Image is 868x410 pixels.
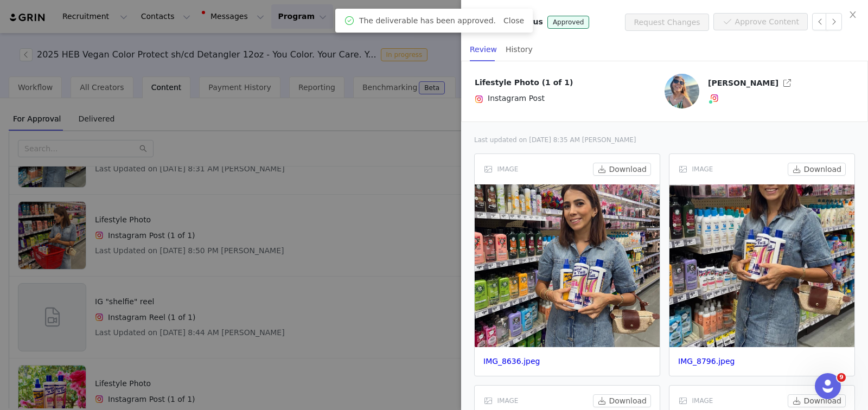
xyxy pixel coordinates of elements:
[692,164,713,174] span: IMAGE
[497,396,519,406] span: IMAGE
[837,373,846,382] span: 9
[497,164,519,174] span: IMAGE
[710,94,719,102] img: instagram.svg
[359,15,496,27] span: The deliverable has been approved.
[665,74,699,108] img: 29fbd64a-aec0-4ad6-96fb-4b02b2c9ea28.jpg
[669,184,854,347] img: IMG_8796.jpeg
[593,163,651,176] button: Download
[483,357,540,366] a: IMG_8636.jpeg
[678,357,735,366] a: IMG_8796.jpeg
[488,93,545,106] span: Instagram Post
[788,163,846,176] button: Download
[503,16,524,25] a: Close
[475,184,660,347] img: IMG_8636.jpeg
[474,135,855,145] div: Last updated on [DATE] 8:35 AM [PERSON_NAME]
[788,394,846,407] button: Download
[593,394,651,407] button: Download
[692,396,713,406] span: IMAGE
[475,95,483,104] img: instagram.svg
[815,373,841,399] iframe: Intercom live chat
